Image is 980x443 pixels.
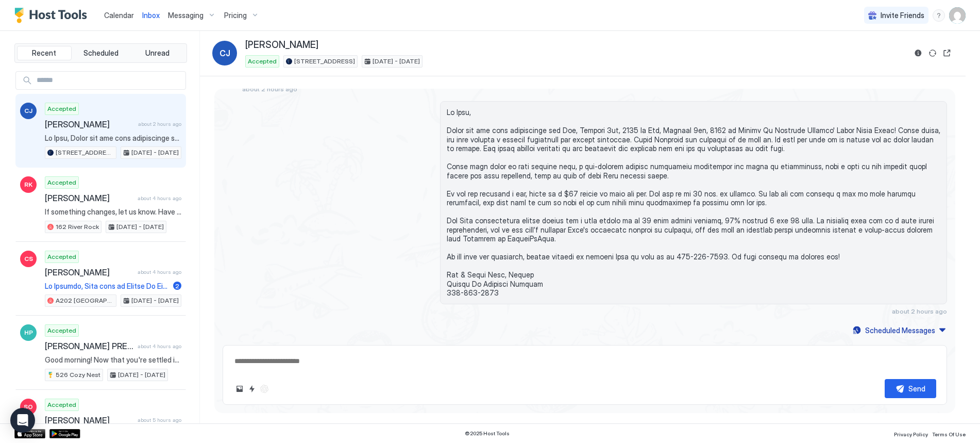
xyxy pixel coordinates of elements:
[894,431,928,437] span: Privacy Policy
[224,11,247,20] span: Pricing
[248,57,277,66] span: Accepted
[56,370,100,380] span: 526 Cozy Nest
[131,296,179,305] span: [DATE] - [DATE]
[47,400,76,409] span: Accepted
[138,343,181,350] span: about 4 hours ago
[138,195,181,202] span: about 4 hours ago
[56,148,114,157] span: [STREET_ADDRESS]
[373,57,420,66] span: [DATE] - [DATE]
[14,429,45,438] a: App Store
[885,379,936,398] button: Send
[941,47,953,59] button: Open reservation
[74,46,128,60] button: Scheduled
[912,47,924,59] button: Reservation information
[24,254,33,264] span: CS
[892,307,947,315] span: about 2 hours ago
[45,341,133,351] span: [PERSON_NAME] PREVIOUS BOOKING
[138,417,181,423] span: about 5 hours ago
[245,39,318,51] span: [PERSON_NAME]
[142,11,160,20] span: Inbox
[24,180,32,189] span: RK
[45,119,134,129] span: [PERSON_NAME]
[49,429,80,438] a: Google Play Store
[17,46,72,60] button: Recent
[881,11,924,20] span: Invite Friends
[24,328,33,337] span: HP
[32,72,185,89] input: Input Field
[45,207,181,217] span: If something changes, let us know. Have a great day!
[45,355,181,365] span: Good morning! Now that you're settled in and getting familiar with the property, we wanted to rem...
[175,282,179,290] span: 2
[465,430,510,437] span: © 2025 Host Tools
[45,193,133,203] span: [PERSON_NAME]
[933,9,945,22] div: menu
[104,11,134,20] span: Calendar
[47,326,76,335] span: Accepted
[168,11,204,20] span: Messaging
[142,10,160,21] a: Inbox
[851,323,947,337] button: Scheduled Messages
[138,121,181,127] span: about 2 hours ago
[118,370,165,380] span: [DATE] - [DATE]
[116,222,164,232] span: [DATE] - [DATE]
[233,383,246,395] button: Upload image
[219,47,230,59] span: CJ
[246,383,258,395] button: Quick reply
[949,7,966,24] div: User profile
[932,431,966,437] span: Terms Of Use
[47,178,76,187] span: Accepted
[45,267,133,277] span: [PERSON_NAME]
[894,428,928,439] a: Privacy Policy
[24,106,32,116] span: CJ
[83,48,119,58] span: Scheduled
[131,148,179,157] span: [DATE] - [DATE]
[45,134,181,143] span: Lo Ipsu, Dolor sit ame cons adipiscinge sed Doe, Tempori 3ut, 2135 la Etd, Magnaal 9en, 8162 ad M...
[14,43,187,63] div: tab-group
[447,108,940,298] span: Lo Ipsu, Dolor sit ame cons adipiscinge sed Doe, Tempori 3ut, 2135 la Etd, Magnaal 9en, 8162 ad M...
[926,47,939,59] button: Sync reservation
[908,383,925,394] div: Send
[45,282,169,291] span: Lo Ipsumdo, Sita cons ad Elitse Do Eiusmodt Incidid’ Utla’e Dol Magn Aliqu en adminim veniamquisn...
[138,269,181,275] span: about 4 hours ago
[932,428,966,439] a: Terms Of Use
[130,46,184,60] button: Unread
[865,325,935,336] div: Scheduled Messages
[294,57,355,66] span: [STREET_ADDRESS]
[45,415,133,425] span: [PERSON_NAME]
[242,85,297,93] span: about 2 hours ago
[10,408,35,433] div: Open Intercom Messenger
[24,402,33,412] span: SO
[56,222,99,232] span: 162 River Rock
[47,252,76,261] span: Accepted
[104,10,134,21] a: Calendar
[56,296,114,305] span: A202 [GEOGRAPHIC_DATA]
[145,48,170,58] span: Unread
[14,8,92,23] a: Host Tools Logo
[32,48,56,58] span: Recent
[47,104,76,113] span: Accepted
